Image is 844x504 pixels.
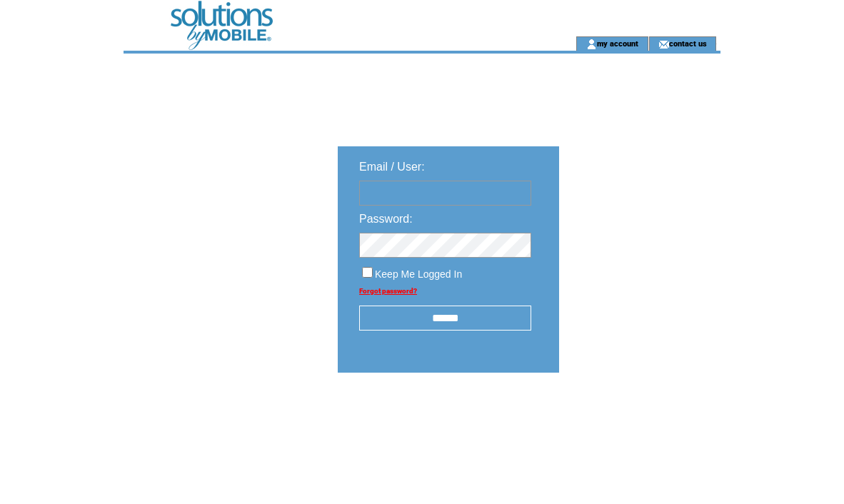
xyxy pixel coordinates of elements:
span: Keep Me Logged In [375,268,462,280]
a: contact us [669,39,707,48]
span: Password: [359,213,413,225]
a: Forgot password? [359,287,417,295]
span: Email / User: [359,161,425,173]
img: account_icon.gif;jsessionid=187F1337761AAC573BC2337BC44BF14D [586,39,597,50]
a: my account [597,39,638,48]
img: transparent.png;jsessionid=187F1337761AAC573BC2337BC44BF14D [601,408,672,426]
img: contact_us_icon.gif;jsessionid=187F1337761AAC573BC2337BC44BF14D [658,39,669,50]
